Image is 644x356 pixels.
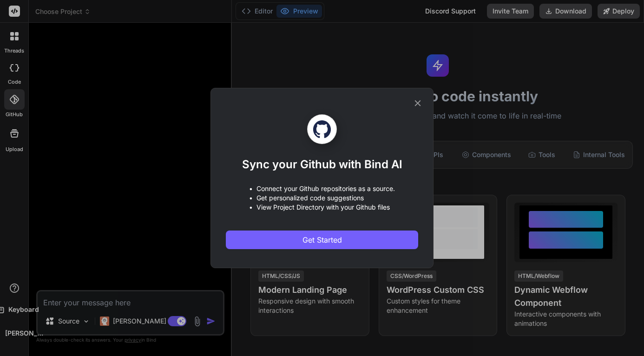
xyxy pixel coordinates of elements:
[302,234,342,245] span: Get Started
[249,193,395,203] p: • Get personalized code suggestions
[242,157,402,172] h1: Sync your Github with Bind AI
[249,184,395,193] p: • Connect your Github repositories as a source.
[226,231,418,249] button: Get Started
[249,203,395,212] p: • View Project Directory with your Github files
